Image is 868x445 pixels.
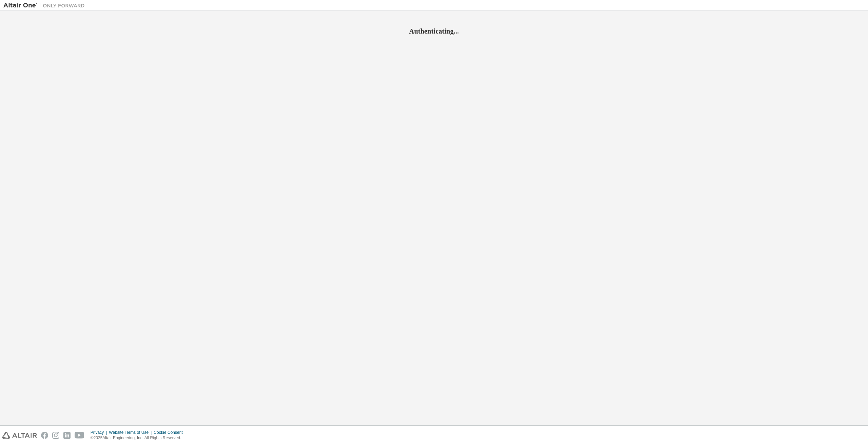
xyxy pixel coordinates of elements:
[41,432,48,439] img: facebook.svg
[75,432,84,439] img: youtube.svg
[2,432,37,439] img: altair_logo.svg
[109,430,154,435] div: Website Terms of Use
[52,432,59,439] img: instagram.svg
[3,2,88,9] img: Altair One
[91,430,109,435] div: Privacy
[154,430,186,435] div: Cookie Consent
[3,27,865,36] h2: Authenticating...
[91,435,187,441] p: © 2025 Altair Engineering, Inc. All Rights Reserved.
[63,432,71,439] img: linkedin.svg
